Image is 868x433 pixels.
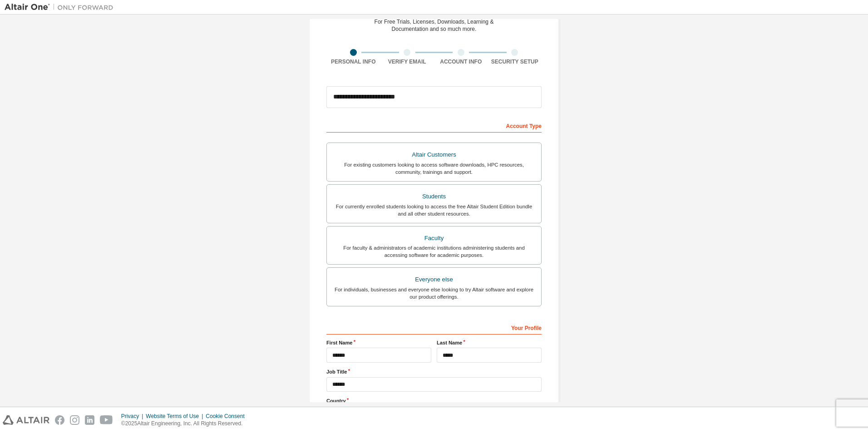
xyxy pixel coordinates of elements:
img: youtube.svg [100,415,113,425]
label: First Name [326,339,431,346]
img: altair_logo.svg [3,415,49,425]
div: Website Terms of Use [146,413,206,420]
div: For currently enrolled students looking to access the free Altair Student Edition bundle and all ... [332,203,536,217]
div: For faculty & administrators of academic institutions administering students and accessing softwa... [332,244,536,259]
div: Faculty [332,232,536,245]
div: Your Profile [326,320,542,335]
div: Verify Email [380,58,434,65]
div: Personal Info [326,58,380,65]
div: For Free Trials, Licenses, Downloads, Learning & Documentation and so much more. [375,18,494,33]
div: Altair Customers [332,148,536,161]
div: Privacy [121,413,146,420]
img: linkedin.svg [85,415,94,425]
label: Job Title [326,368,542,375]
div: Everyone else [332,273,536,286]
div: For individuals, businesses and everyone else looking to try Altair software and explore our prod... [332,286,536,300]
img: Altair One [5,3,118,12]
img: facebook.svg [55,415,64,425]
label: Country [326,397,542,404]
img: instagram.svg [70,415,79,425]
div: Account Info [434,58,488,65]
p: © 2025 Altair Engineering, Inc. All Rights Reserved. [121,420,250,428]
div: Cookie Consent [206,413,250,420]
div: Students [332,190,536,203]
div: Account Type [326,118,542,133]
div: Security Setup [488,58,542,65]
div: For existing customers looking to access software downloads, HPC resources, community, trainings ... [332,161,536,176]
label: Last Name [437,339,542,346]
